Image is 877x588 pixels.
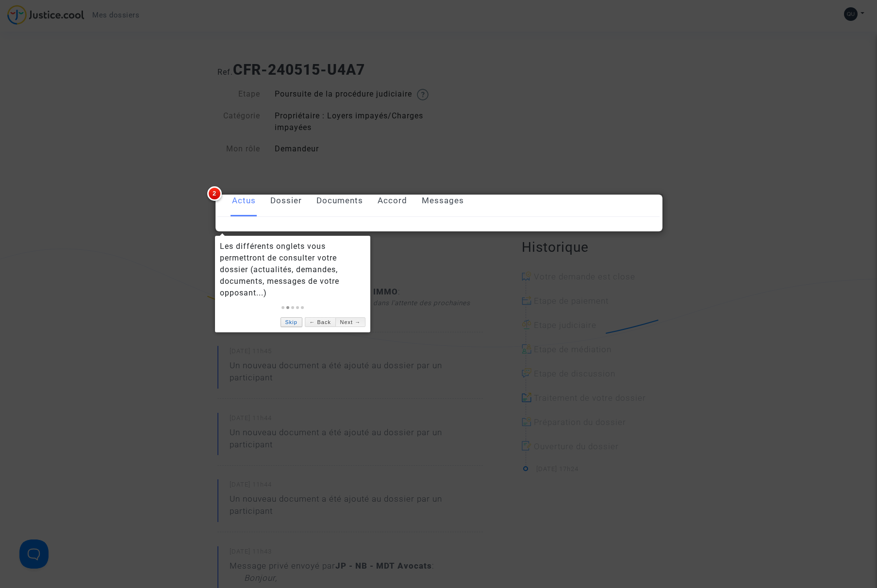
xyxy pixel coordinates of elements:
[335,317,365,327] a: Next →
[316,185,363,217] a: Documents
[232,185,256,217] a: Actus
[220,241,365,299] div: Les différents onglets vous permettront de consulter votre dossier (actualités, demandes, documen...
[305,317,335,327] a: ← Back
[270,185,302,217] a: Dossier
[281,317,302,327] a: Skip
[378,185,407,217] a: Accord
[207,186,222,201] span: 2
[422,185,464,217] a: Messages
